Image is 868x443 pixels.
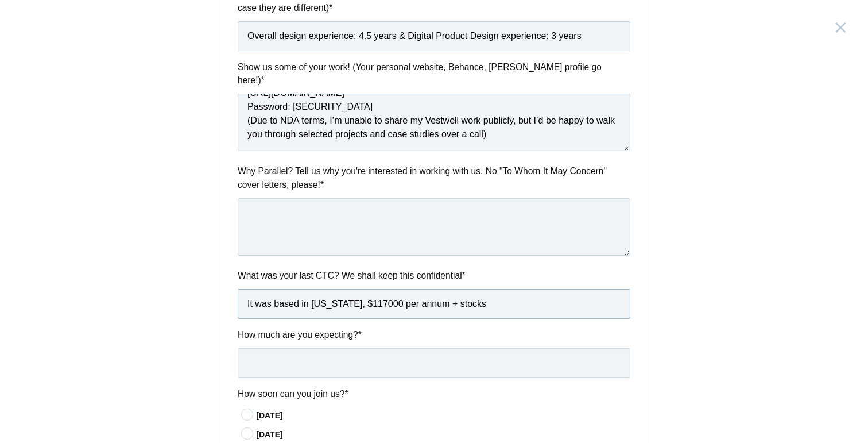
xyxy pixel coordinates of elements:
[238,60,630,87] label: Show us some of your work! (Your personal website, Behance, [PERSON_NAME] profile go here!)
[238,164,630,191] label: Why Parallel? Tell us why you're interested in working with us. No "To Whom It May Concern" cover...
[238,328,630,341] label: How much are you expecting?
[256,429,630,441] div: [DATE]
[238,387,630,400] label: How soon can you join us?
[238,269,630,282] label: What was your last CTC? We shall keep this confidential
[256,410,630,422] div: [DATE]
